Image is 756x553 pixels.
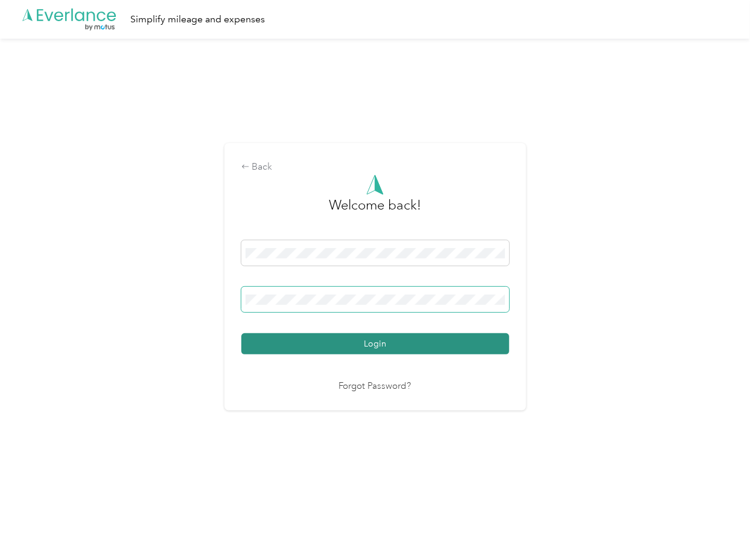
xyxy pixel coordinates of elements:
[688,485,756,553] iframe: Everlance-gr Chat Button Frame
[130,12,265,27] div: Simplify mileage and expenses
[339,380,411,394] a: Forgot Password?
[241,333,509,354] button: Login
[329,195,421,228] h3: greeting
[241,160,509,174] div: Back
